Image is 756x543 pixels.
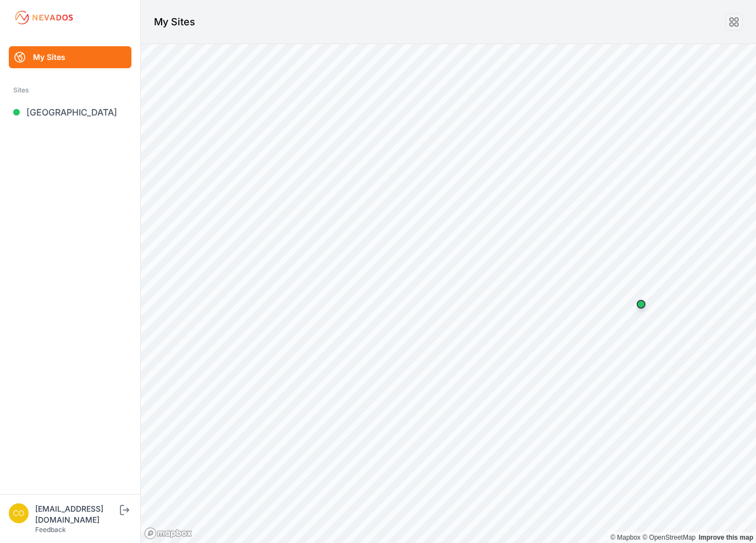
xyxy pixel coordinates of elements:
div: Map marker [630,293,652,315]
a: My Sites [9,46,131,68]
canvas: Map [141,44,756,543]
h1: My Sites [154,14,195,30]
a: OpenStreetMap [642,534,696,541]
a: [GEOGRAPHIC_DATA] [9,101,131,123]
div: Sites [13,84,127,97]
a: Mapbox [610,534,641,541]
div: [EMAIL_ADDRESS][DOMAIN_NAME] [35,503,118,525]
img: Nevados [13,9,75,26]
a: Mapbox logo [144,527,192,540]
a: Feedback [35,525,66,534]
a: Map feedback [699,534,753,541]
img: controlroomoperator@invenergy.com [9,503,29,523]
